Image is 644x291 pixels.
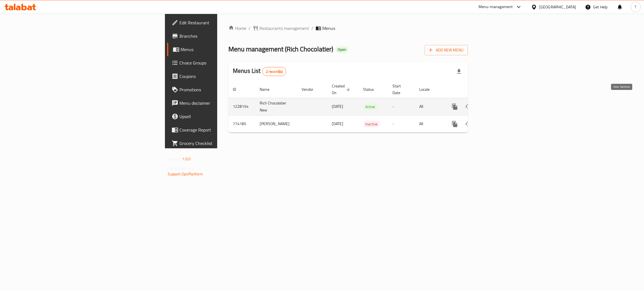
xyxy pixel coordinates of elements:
[332,103,343,110] span: [DATE]
[448,117,461,131] button: more
[448,100,461,113] button: more
[332,83,352,96] span: Created On
[322,25,335,32] span: Menus
[179,59,268,66] span: Choice Groups
[167,83,273,96] a: Promotions
[181,46,268,53] span: Menus
[179,100,268,106] span: Menu disclaimer
[233,86,243,93] span: ID
[179,140,268,147] span: Grocery Checklist
[167,96,273,110] a: Menu disclaimer
[167,56,273,70] a: Choice Groups
[167,137,273,150] a: Grocery Checklist
[392,83,408,96] span: Start Date
[179,33,268,39] span: Branches
[167,43,273,56] a: Menus
[167,110,273,123] a: Upsell
[335,46,348,53] div: Open
[461,117,475,131] button: Change Status
[259,25,309,32] span: Restaurants management
[168,165,193,172] span: Get support on:
[262,67,287,76] div: Total records count
[168,155,181,163] span: Version:
[179,127,268,133] span: Coverage Report
[479,4,513,10] div: Menu-management
[255,98,297,115] td: Rich Chocolatier New
[179,73,268,80] span: Coupons
[179,86,268,93] span: Promotions
[262,69,286,74] span: 2 record(s)
[419,86,437,93] span: Locale
[167,70,273,83] a: Coupons
[452,65,466,78] div: Export file
[363,104,377,110] span: Active
[167,16,273,29] a: Edit Restaurant
[179,19,268,26] span: Edit Restaurant
[425,45,468,55] button: Add New Menu
[302,86,321,93] span: Vendor
[233,67,286,76] h2: Menus List
[332,120,343,127] span: [DATE]
[415,98,444,115] td: All
[539,4,576,10] div: [GEOGRAPHIC_DATA]
[388,115,415,132] td: -
[228,81,506,133] table: enhanced table
[363,121,380,127] span: Inactive
[228,25,468,32] nav: breadcrumb
[179,113,268,120] span: Upsell
[461,100,475,113] button: Change Status
[415,115,444,132] td: All
[444,81,506,98] th: Actions
[388,98,415,115] td: -
[182,155,191,163] span: 1.0.0
[335,47,348,52] span: Open
[363,86,381,93] span: Status
[363,103,377,110] div: Active
[167,29,273,43] a: Branches
[167,123,273,137] a: Coverage Report
[168,170,203,178] a: Support.OpsPlatform
[228,43,333,55] span: Menu management ( Rich Chocolatier )
[255,115,297,132] td: [PERSON_NAME]
[311,25,313,32] li: /
[260,86,277,93] span: Name
[634,4,636,10] span: T
[253,25,309,32] a: Restaurants management
[429,47,463,54] span: Add New Menu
